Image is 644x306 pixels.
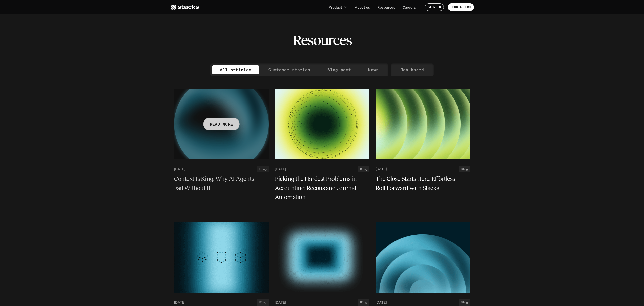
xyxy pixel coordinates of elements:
[174,89,269,159] a: READ MORE
[275,299,369,306] a: [DATE]Blog
[376,300,387,305] p: [DATE]
[76,23,98,27] a: Privacy Policy
[360,301,367,304] h2: Blog
[376,174,470,193] a: The Close Starts Here: Effortless Roll-Forward with Stacks
[376,174,464,193] h5: The Close Starts Here: Effortless Roll-Forward with Stacks
[220,66,251,73] p: All articles
[212,65,259,74] a: All articles
[403,5,416,10] p: Careers
[320,65,359,74] a: Blog post
[368,66,379,73] p: News
[355,5,370,10] p: About us
[400,3,419,12] a: Careers
[174,166,269,172] a: [DATE]Blog
[377,5,395,10] p: Resources
[425,3,444,11] a: SIGN IN
[376,299,470,306] a: [DATE]Blog
[268,66,310,73] p: Customer stories
[174,174,263,193] h5: Context Is King: Why AI Agents Fail Without It
[275,167,286,171] p: [DATE]
[451,5,471,9] p: BOOK A DEMO
[327,66,351,73] p: Blog post
[374,3,398,12] a: Resources
[259,301,267,304] h2: Blog
[174,300,185,305] p: [DATE]
[360,167,367,171] h2: Blog
[461,167,468,171] h2: Blog
[261,65,318,74] a: Customer stories
[376,167,387,171] p: [DATE]
[259,167,267,171] h2: Blog
[428,5,441,9] p: SIGN IN
[352,3,373,12] a: About us
[448,3,474,11] a: BOOK A DEMO
[275,174,363,202] h5: Picking the Hardest Problems in Accounting: Recons and Journal Automation
[292,32,352,48] h2: Resources
[376,166,470,172] a: [DATE]Blog
[393,65,432,74] a: Job board
[275,300,286,305] p: [DATE]
[361,65,386,74] a: News
[174,174,269,193] a: Context Is King: Why AI Agents Fail Without It
[174,299,269,306] a: [DATE]Blog
[329,5,342,10] p: Product
[174,167,185,171] p: [DATE]
[275,166,369,172] a: [DATE]Blog
[275,174,369,202] a: Picking the Hardest Problems in Accounting: Recons and Journal Automation
[210,120,233,128] p: READ MORE
[461,301,468,304] h2: Blog
[401,66,424,73] p: Job board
